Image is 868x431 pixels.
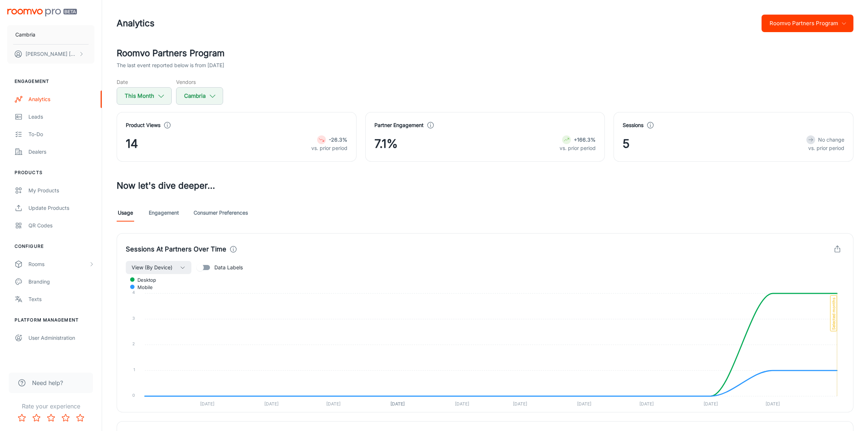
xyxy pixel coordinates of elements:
[132,341,135,346] tspan: 2
[28,130,94,138] div: To-do
[577,401,591,407] tspan: [DATE]
[28,186,94,195] div: My Products
[28,260,89,268] div: Rooms
[126,244,226,254] h4: Sessions At Partners Over Time
[15,411,29,425] button: Rate 1 star
[176,87,223,105] button: Cambria
[73,411,87,425] button: Rate 5 star
[44,411,58,425] button: Rate 3 star
[7,25,94,44] button: Cambria
[762,15,853,32] button: Roomvo Partners Program
[329,136,347,143] strong: -26.3%
[326,401,340,407] tspan: [DATE]
[28,295,94,303] div: Texts
[623,121,643,129] h4: Sessions
[26,50,77,58] p: [PERSON_NAME] [PERSON_NAME]
[117,61,224,69] p: The last event reported below is from [DATE]
[132,263,172,272] span: View (By Device)
[639,401,654,407] tspan: [DATE]
[513,401,527,407] tspan: [DATE]
[390,401,405,407] tspan: [DATE]
[117,87,172,105] button: This Month
[28,278,94,286] div: Branding
[28,204,94,212] div: Update Products
[28,334,94,342] div: User Administration
[117,179,853,192] h3: Now let's dive deeper...
[132,393,135,398] tspan: 0
[117,204,134,222] a: Usage
[126,261,191,274] button: View (By Device)
[15,31,35,39] p: Cambria
[311,144,347,152] p: vs. prior period
[806,144,844,152] p: vs. prior period
[28,222,94,230] div: QR Codes
[374,135,398,153] span: 7.1%
[133,367,135,372] tspan: 1
[704,401,718,407] tspan: [DATE]
[132,290,135,295] tspan: 4
[194,204,248,222] a: Consumer Preferences
[32,378,63,387] span: Need help?
[7,45,94,64] button: [PERSON_NAME] [PERSON_NAME]
[132,316,135,321] tspan: 3
[58,411,73,425] button: Rate 4 star
[117,78,172,86] h5: Date
[28,148,94,156] div: Dealers
[149,204,179,222] a: Engagement
[574,136,596,143] strong: +166.3%
[766,401,780,407] tspan: [DATE]
[560,144,596,152] p: vs. prior period
[818,136,844,143] span: No change
[200,401,214,407] tspan: [DATE]
[6,402,96,411] p: Rate your experience
[117,47,853,60] h2: Roomvo Partners Program
[455,401,469,407] tspan: [DATE]
[28,95,94,103] div: Analytics
[132,284,153,290] span: mobile
[7,9,77,16] img: Roomvo PRO Beta
[117,17,155,30] h1: Analytics
[374,121,424,129] h4: Partner Engagement
[126,135,138,153] span: 14
[176,78,223,86] h5: Vendors
[623,135,630,153] span: 5
[132,277,156,283] span: desktop
[28,113,94,121] div: Leads
[29,411,44,425] button: Rate 2 star
[214,263,243,272] span: Data Labels
[264,401,279,407] tspan: [DATE]
[126,121,160,129] h4: Product Views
